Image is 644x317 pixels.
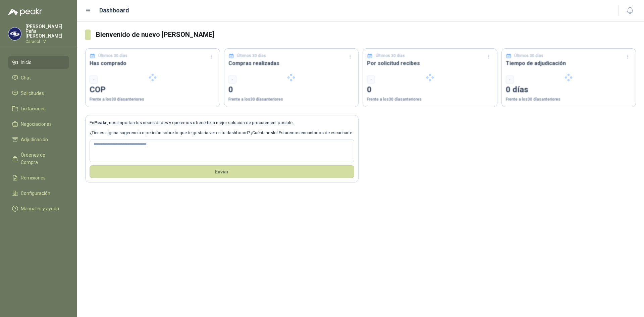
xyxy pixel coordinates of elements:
[94,120,107,125] b: Peakr
[8,28,21,40] img: Company Logo
[25,24,69,38] p: [PERSON_NAME] Peña [PERSON_NAME]
[8,149,69,169] a: Órdenes de Compra
[21,120,52,128] span: Negociaciones
[21,90,44,97] span: Solicitudes
[8,56,69,69] a: Inicio
[21,190,50,197] span: Configuración
[90,119,354,126] p: En , nos importan tus necesidades y queremos ofrecerte la mejor solución de procurement posible.
[21,136,48,143] span: Adjudicación
[8,87,69,100] a: Solicitudes
[90,129,354,136] p: ¿Tienes alguna sugerencia o petición sobre lo que te gustaría ver en tu dashboard? ¡Cuéntanoslo! ...
[8,133,69,146] a: Adjudicación
[99,6,129,15] h1: Dashboard
[96,30,636,40] h3: Bienvenido de nuevo [PERSON_NAME]
[8,202,69,215] a: Manuales y ayuda
[21,151,63,166] span: Órdenes de Compra
[21,59,32,66] span: Inicio
[8,8,42,16] img: Logo peakr
[8,171,69,184] a: Remisiones
[8,187,69,200] a: Configuración
[25,40,69,44] p: Caracol TV
[8,71,69,84] a: Chat
[21,205,59,212] span: Manuales y ayuda
[8,102,69,115] a: Licitaciones
[90,165,354,178] button: Envíar
[8,118,69,130] a: Negociaciones
[21,174,46,181] span: Remisiones
[21,74,31,82] span: Chat
[21,105,46,112] span: Licitaciones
